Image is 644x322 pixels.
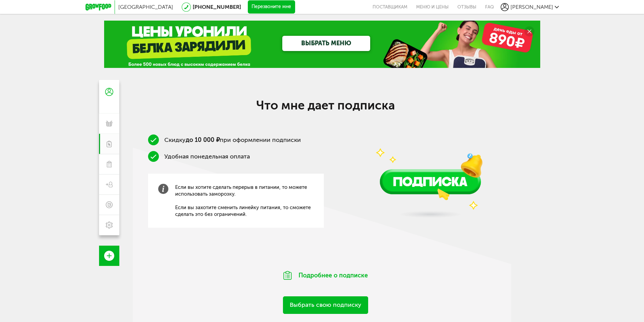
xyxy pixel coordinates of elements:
span: Скидку при оформлении подписки [164,136,301,144]
img: info-grey.b4c3b60.svg [158,184,168,194]
a: Выбрать свою подписку [283,296,368,314]
span: Если вы хотите сделать перерыв в питании, то можете использовать заморозку. Если вы захотите смен... [175,184,314,218]
span: [PERSON_NAME] [510,4,553,10]
span: Удобная понедельная оплата [164,153,250,160]
div: Подробнее о подписке [265,263,386,288]
b: до 10 000 ₽ [186,136,220,144]
img: vUQQD42TP1CeN4SU.png [358,97,503,225]
span: [GEOGRAPHIC_DATA] [118,4,173,10]
a: ВЫБРАТЬ МЕНЮ [282,36,370,51]
h2: Что мне дает подписка [190,98,461,113]
button: Перезвоните мне [248,0,295,14]
a: [PHONE_NUMBER] [193,4,241,10]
